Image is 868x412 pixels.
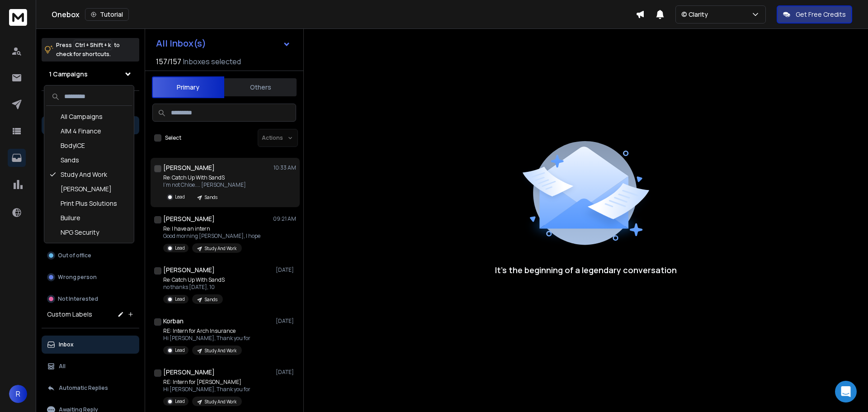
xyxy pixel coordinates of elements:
p: 10:33 AM [274,164,296,171]
p: Lead [175,398,185,405]
p: RE: Intern for Arch Insurance [163,327,250,335]
h3: Inboxes selected [183,56,241,67]
button: Tutorial [85,8,129,21]
p: Re: I have an intern [163,225,260,232]
p: It’s the beginning of a legendary conversation [495,264,677,276]
p: Get Free Credits [796,10,846,19]
div: Open Intercom Messenger [835,381,857,403]
h3: Custom Labels [47,310,92,319]
p: no thanks [DATE], 10 [163,284,225,291]
div: Builure [46,211,132,225]
div: Ecogreen [46,240,132,254]
div: AIM 4 Finance [46,124,132,138]
p: All [59,363,66,370]
p: Lead [175,347,185,354]
p: [DATE] [276,317,296,325]
p: RE: Intern for [PERSON_NAME] [163,379,250,386]
p: [DATE] [276,369,296,376]
p: Study And Work [205,347,236,354]
h1: Korban [163,317,184,326]
h1: [PERSON_NAME] [163,368,215,377]
p: Out of office [58,252,91,259]
p: Sands [205,296,217,303]
p: I'm not Chloe.... [PERSON_NAME] [163,181,246,189]
p: Sands [205,194,217,201]
p: © Clarity [681,10,712,19]
p: Not Interested [58,295,98,303]
div: BodyICE [46,138,132,153]
span: R [9,385,27,403]
button: Primary [152,76,224,98]
div: [PERSON_NAME] [46,182,132,196]
p: Lead [175,245,185,251]
p: Re: Catch Up With SandS [163,276,225,284]
div: Study And Work [46,167,132,182]
p: Press to check for shortcuts. [56,41,120,59]
div: NPG Security [46,225,132,240]
h1: All Inbox(s) [156,39,206,48]
p: Re: Catch Up With SandS [163,174,246,181]
p: Hi [PERSON_NAME], Thank you for [163,335,250,342]
span: Ctrl + Shift + k [74,40,112,50]
button: Others [224,77,297,97]
h1: [PERSON_NAME] [163,214,215,223]
p: Wrong person [58,274,97,281]
div: Print Plus Solutions [46,196,132,211]
div: All Campaigns [46,109,132,124]
h1: 1 Campaigns [49,70,88,79]
h1: [PERSON_NAME] [163,265,215,275]
p: 09:21 AM [273,215,296,223]
p: Study And Work [205,245,236,252]
h3: Filters [42,98,139,111]
p: [DATE] [276,266,296,274]
span: 157 / 157 [156,56,181,67]
p: Lead [175,194,185,200]
p: Study And Work [205,398,236,405]
p: Automatic Replies [59,384,108,392]
label: Select [165,134,181,142]
p: Lead [175,296,185,303]
p: Good morning [PERSON_NAME], I hope [163,232,260,240]
h1: [PERSON_NAME] [163,163,215,172]
div: Sands [46,153,132,167]
p: Inbox [59,341,74,348]
div: Onebox [52,8,636,21]
p: Hi [PERSON_NAME], Thank you for [163,386,250,393]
